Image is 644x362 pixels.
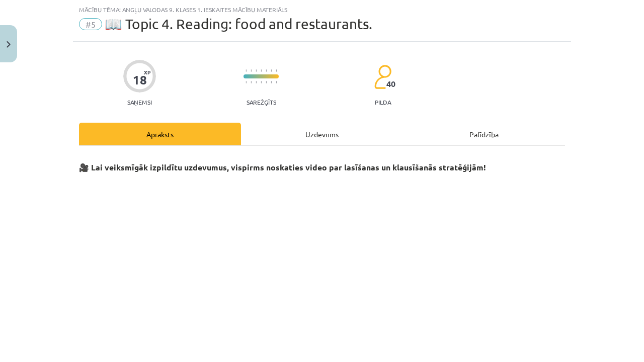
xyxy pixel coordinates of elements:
img: icon-short-line-57e1e144782c952c97e751825c79c345078a6d821885a25fce030b3d8c18986b.svg [261,69,262,72]
img: icon-short-line-57e1e144782c952c97e751825c79c345078a6d821885a25fce030b3d8c18986b.svg [276,69,277,72]
div: Palīdzība [403,123,565,145]
div: Uzdevums [241,123,403,145]
img: icon-short-line-57e1e144782c952c97e751825c79c345078a6d821885a25fce030b3d8c18986b.svg [266,69,267,72]
p: Saņemsi [123,99,156,106]
img: icon-short-line-57e1e144782c952c97e751825c79c345078a6d821885a25fce030b3d8c18986b.svg [271,69,272,72]
span: 📖 Topic 4. Reading: food and restaurants. [105,16,372,32]
p: pilda [375,99,391,106]
span: XP [144,69,150,75]
img: students-c634bb4e5e11cddfef0936a35e636f08e4e9abd3cc4e673bd6f9a4125e45ecb1.svg [374,64,391,89]
div: 18 [133,73,147,87]
img: icon-short-line-57e1e144782c952c97e751825c79c345078a6d821885a25fce030b3d8c18986b.svg [251,81,252,83]
img: icon-short-line-57e1e144782c952c97e751825c79c345078a6d821885a25fce030b3d8c18986b.svg [261,81,262,83]
img: icon-short-line-57e1e144782c952c97e751825c79c345078a6d821885a25fce030b3d8c18986b.svg [251,69,252,72]
span: 40 [386,79,395,88]
img: icon-short-line-57e1e144782c952c97e751825c79c345078a6d821885a25fce030b3d8c18986b.svg [246,69,247,72]
div: Apraksts [79,123,241,145]
span: #5 [79,18,102,30]
img: icon-short-line-57e1e144782c952c97e751825c79c345078a6d821885a25fce030b3d8c18986b.svg [256,81,257,83]
img: icon-short-line-57e1e144782c952c97e751825c79c345078a6d821885a25fce030b3d8c18986b.svg [271,81,272,83]
p: Sarežģīts [247,99,276,106]
img: icon-short-line-57e1e144782c952c97e751825c79c345078a6d821885a25fce030b3d8c18986b.svg [276,81,277,83]
img: icon-short-line-57e1e144782c952c97e751825c79c345078a6d821885a25fce030b3d8c18986b.svg [266,81,267,83]
img: icon-short-line-57e1e144782c952c97e751825c79c345078a6d821885a25fce030b3d8c18986b.svg [256,69,257,72]
div: Mācību tēma: Angļu valodas 9. klases 1. ieskaites mācību materiāls [79,6,565,13]
img: icon-short-line-57e1e144782c952c97e751825c79c345078a6d821885a25fce030b3d8c18986b.svg [246,81,247,83]
strong: 🎥 Lai veiksmīgāk izpildītu uzdevumus, vispirms noskaties video par lasīšanas un klausīšanās strat... [79,162,486,172]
